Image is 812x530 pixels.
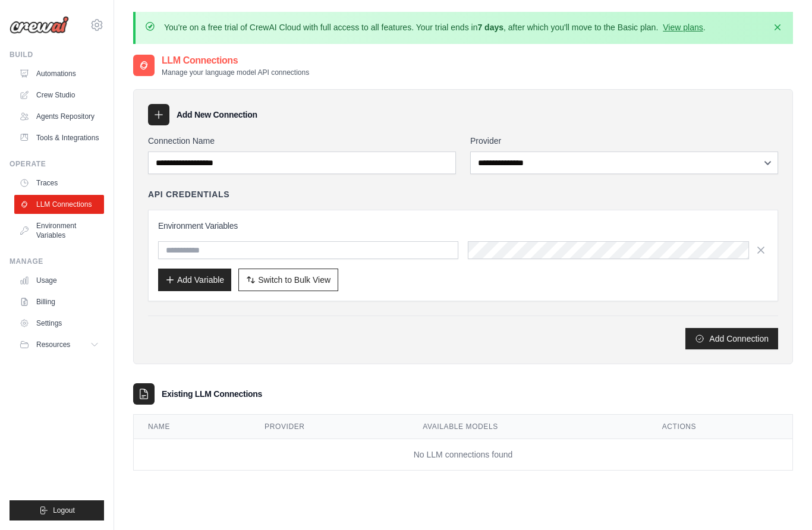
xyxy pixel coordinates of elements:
[134,439,792,471] td: No LLM connections found
[148,135,456,147] label: Connection Name
[36,340,70,349] span: Resources
[477,23,503,32] strong: 7 days
[14,173,104,193] a: Traces
[134,415,250,439] th: Name
[14,86,104,105] a: Crew Studio
[238,269,338,291] button: Switch to Bulk View
[685,328,778,349] button: Add Connection
[14,128,104,147] a: Tools & Integrations
[14,107,104,126] a: Agents Repository
[162,388,262,400] h3: Existing LLM Connections
[470,135,778,147] label: Provider
[10,159,104,169] div: Operate
[158,220,768,232] h3: Environment Variables
[14,271,104,290] a: Usage
[14,335,104,354] button: Resources
[164,21,706,33] p: You're on a free trial of CrewAI Cloud with full access to all features. Your trial ends in , aft...
[258,274,331,286] span: Switch to Bulk View
[408,415,647,439] th: Available Models
[158,269,231,291] button: Add Variable
[53,506,75,515] span: Logout
[14,216,104,245] a: Environment Variables
[663,23,703,32] a: View plans
[10,16,69,34] img: Logo
[177,109,257,121] h3: Add New Connection
[14,292,104,311] a: Billing
[148,188,229,200] h4: API Credentials
[648,415,792,439] th: Actions
[14,64,104,83] a: Automations
[10,257,104,266] div: Manage
[10,500,104,520] button: Logout
[14,195,104,214] a: LLM Connections
[10,50,104,59] div: Build
[14,314,104,333] a: Settings
[162,53,309,68] h2: LLM Connections
[162,68,309,77] p: Manage your language model API connections
[250,415,408,439] th: Provider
